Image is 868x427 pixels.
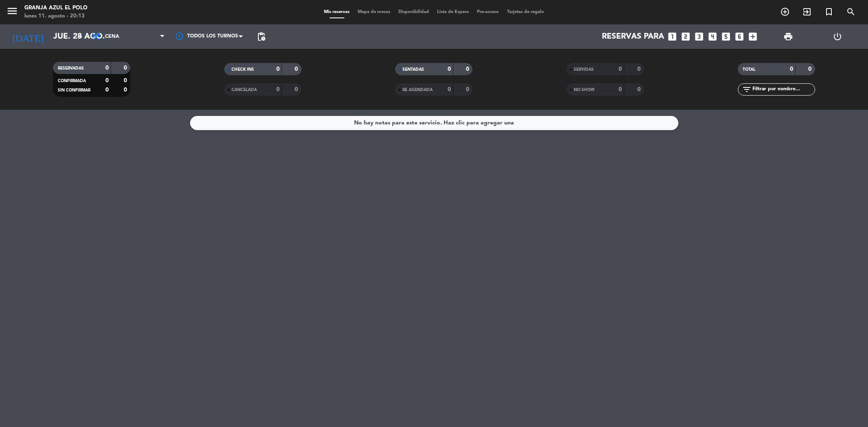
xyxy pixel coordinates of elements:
i: menu [6,5,18,17]
div: LOG OUT [813,24,862,49]
i: looks_two [680,31,691,42]
i: looks_6 [734,31,745,42]
span: Mapa de mesas [354,10,394,14]
strong: 0 [619,66,622,72]
div: lunes 11. agosto - 20:13 [24,12,87,20]
i: add_circle_outline [780,7,790,17]
span: Disponibilidad [394,10,433,14]
strong: 0 [124,65,129,71]
span: TOTAL [743,68,755,72]
i: looks_one [667,31,678,42]
i: turned_in_not [824,7,834,17]
strong: 0 [276,66,280,72]
span: CONFIRMADA [58,79,86,83]
strong: 0 [466,66,471,72]
i: search [846,7,856,17]
span: Reservas para [602,32,664,41]
strong: 0 [276,87,280,92]
strong: 0 [790,66,793,72]
span: SERVIDAS [574,68,594,72]
strong: 0 [619,87,622,92]
span: NO SHOW [574,88,595,92]
strong: 0 [637,87,642,92]
strong: 0 [124,78,129,83]
i: looks_5 [721,31,731,42]
strong: 0 [448,66,451,72]
strong: 0 [105,65,109,71]
span: RESERVADAS [58,66,84,70]
span: SIN CONFIRMAR [58,88,90,92]
div: No hay notas para este servicio. Haz clic para agregar una [354,118,514,128]
strong: 0 [295,87,300,92]
span: Tarjetas de regalo [503,10,548,14]
i: arrow_drop_down [76,32,85,41]
span: pending_actions [256,32,266,41]
span: RE AGENDADA [402,88,433,92]
strong: 0 [808,66,813,72]
span: Pre-acceso [473,10,503,14]
input: Filtrar por nombre... [752,85,815,94]
strong: 0 [295,66,300,72]
i: looks_3 [694,31,704,42]
div: Granja Azul El Polo [24,4,87,12]
i: looks_4 [707,31,718,42]
button: menu [6,5,18,20]
strong: 0 [637,66,642,72]
span: Lista de Espera [433,10,473,14]
i: filter_list [742,85,752,94]
i: add_box [748,31,758,42]
strong: 0 [105,87,109,93]
span: Cena [105,34,119,39]
strong: 0 [105,78,109,83]
span: Mis reservas [320,10,354,14]
i: [DATE] [6,28,49,46]
span: SENTADAS [402,68,424,72]
span: print [783,32,793,41]
i: exit_to_app [802,7,812,17]
strong: 0 [124,87,129,93]
i: power_settings_new [833,32,842,41]
span: CANCELADA [232,88,257,92]
strong: 0 [448,87,451,92]
strong: 0 [466,87,471,92]
span: CHECK INS [232,68,254,72]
